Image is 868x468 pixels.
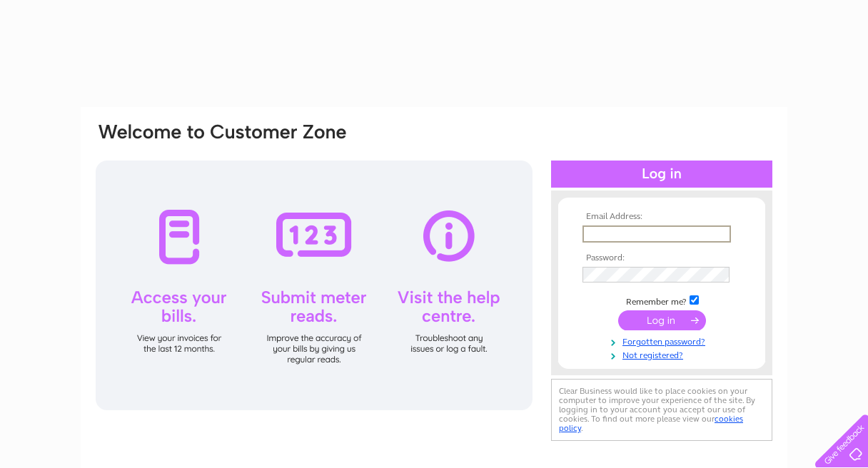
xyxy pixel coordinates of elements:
a: Forgotten password? [582,334,745,347]
a: cookies policy [559,414,743,433]
th: Email Address: [579,212,745,222]
a: Not registered? [582,347,745,361]
input: Submit [618,310,706,330]
th: Password: [579,253,745,263]
div: Clear Business would like to place cookies on your computer to improve your experience of the sit... [551,379,772,441]
td: Remember me? [579,293,745,307]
